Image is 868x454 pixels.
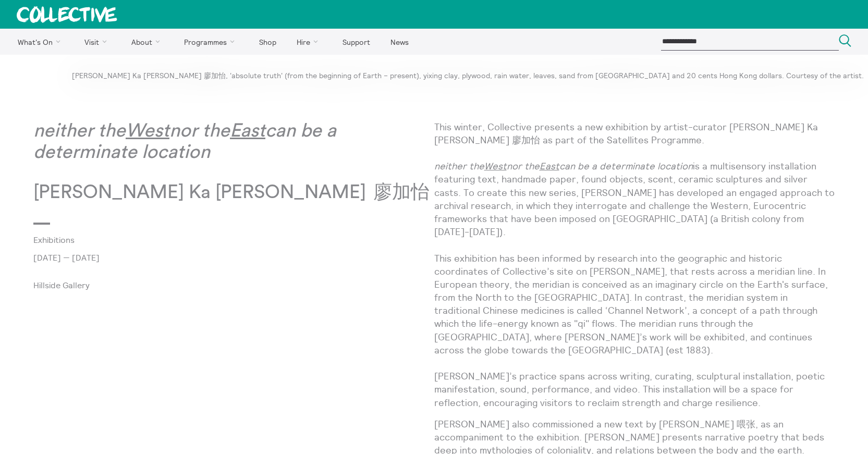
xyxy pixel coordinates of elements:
em: neither the nor the can be a determinate location [33,121,336,162]
a: Programmes [175,29,248,55]
em: neither the nor the can be a determinate location [434,160,693,172]
u: East [540,160,559,172]
a: Shop [250,29,285,55]
a: What's On [8,29,74,55]
a: Support [333,29,379,55]
p: Hillside Gallery [33,280,434,290]
a: Exhibitions [33,235,418,244]
u: West [126,121,169,140]
u: West [484,160,507,172]
p: This winter, Collective presents a new exhibition by artist-curator [PERSON_NAME] Ka [PERSON_NAME... [434,120,835,409]
a: About [122,29,173,55]
a: News [381,29,418,55]
a: Visit [76,29,120,55]
p: [DATE] — [DATE] [33,253,434,262]
p: [PERSON_NAME] Ka [PERSON_NAME] 廖加怡 [33,182,434,203]
u: East [230,121,265,140]
a: Hire [288,29,332,55]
